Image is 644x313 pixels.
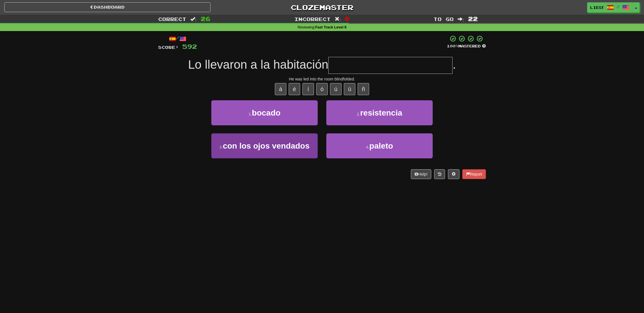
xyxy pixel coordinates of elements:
[219,145,223,149] small: 3 .
[158,35,197,42] div: /
[316,83,328,95] button: ó
[211,100,318,125] button: 1.bocado
[447,44,458,48] span: 100 %
[302,83,314,95] button: í
[289,83,300,95] button: é
[434,16,454,22] span: To go
[315,25,347,29] strong: Fast Track Level 8
[248,112,252,116] small: 1 .
[330,83,342,95] button: ú
[617,5,620,9] span: /
[366,145,369,149] small: 4 .
[447,44,486,49] div: Mastered
[158,45,179,50] span: Score:
[453,58,456,71] span: .
[434,169,445,179] button: Round history (alt+y)
[201,15,210,22] span: 26
[211,133,318,158] button: 3.con los ojos vendados
[587,2,632,13] a: LiesT /
[590,5,604,10] span: LiesT
[411,169,431,179] button: Help!
[458,17,464,22] span: :
[357,112,360,116] small: 2 .
[158,16,186,22] span: Correct
[158,76,486,82] div: He was led into the room blindfolded.
[326,100,433,125] button: 2.resistencia
[275,83,286,95] button: á
[252,108,281,117] span: bocado
[4,2,210,12] a: Dashboard
[219,2,425,12] a: Clozemaster
[188,58,328,71] span: Lo llevaron a la habitación
[462,169,486,179] button: Report
[369,141,393,150] span: paleto
[468,15,478,22] span: 22
[344,83,355,95] button: ü
[345,15,350,22] span: 0
[326,133,433,158] button: 4.paleto
[223,141,310,150] span: con los ojos vendados
[335,17,341,22] span: :
[358,83,369,95] button: ñ
[182,43,197,50] span: 592
[190,17,197,22] span: :
[294,16,331,22] span: Incorrect
[360,108,402,117] span: resistencia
